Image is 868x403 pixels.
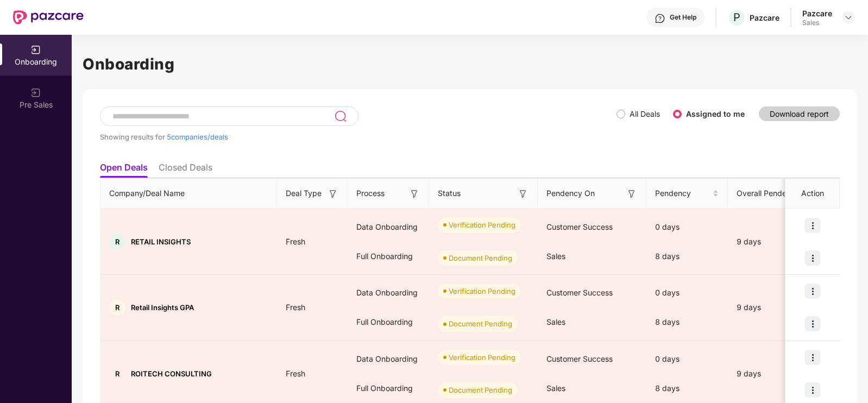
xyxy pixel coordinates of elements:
th: Overall Pendency [728,179,820,209]
img: svg+xml;base64,PHN2ZyB3aWR0aD0iMjAiIGhlaWdodD0iMjAiIHZpZXdCb3g9IjAgMCAyMCAyMCIgZmlsbD0ibm9uZSIgeG... [30,45,41,55]
th: Pendency [646,179,728,209]
div: Pazcare [802,8,832,18]
div: Document Pending [449,318,512,329]
div: Document Pending [449,253,512,263]
img: New Pazcare Logo [13,10,84,24]
div: Full Onboarding [348,374,429,403]
div: Verification Pending [449,352,515,363]
div: Pazcare [750,12,779,23]
span: P [733,11,740,24]
div: R [109,299,125,316]
img: svg+xml;base64,PHN2ZyBpZD0iSGVscC0zMngzMiIgeG1sbnM9Imh0dHA6Ly93d3cudzMub3JnLzIwMDAvc3ZnIiB3aWR0aD... [655,13,665,24]
th: Company/Deal Name [100,179,277,209]
div: Data Onboarding [348,278,429,307]
span: Deal Type [286,187,322,199]
div: 0 days [646,278,728,307]
div: 0 days [646,344,728,374]
div: Showing results for [100,133,617,141]
label: Assigned to me [686,109,745,118]
img: svg+xml;base64,PHN2ZyBpZD0iRHJvcGRvd24tMzJ4MzIiIHhtbG5zPSJodHRwOi8vd3d3LnczLm9yZy8yMDAwL3N2ZyIgd2... [844,13,853,22]
div: 8 days [646,242,728,271]
span: Customer Success [546,222,613,231]
img: icon [805,350,820,365]
div: 8 days [646,307,728,337]
div: Document Pending [449,385,512,395]
img: icon [805,250,820,266]
span: Sales [546,251,565,261]
img: svg+xml;base64,PHN2ZyB3aWR0aD0iMTYiIGhlaWdodD0iMTYiIHZpZXdCb3g9IjAgMCAxNiAxNiIgZmlsbD0ibm9uZSIgeG... [626,188,637,199]
div: 9 days [728,301,820,313]
div: Verification Pending [449,286,515,297]
img: svg+xml;base64,PHN2ZyB3aWR0aD0iMTYiIGhlaWdodD0iMTYiIHZpZXdCb3g9IjAgMCAxNiAxNiIgZmlsbD0ibm9uZSIgeG... [328,188,338,199]
img: svg+xml;base64,PHN2ZyB3aWR0aD0iMjQiIGhlaWdodD0iMjUiIHZpZXdCb3g9IjAgMCAyNCAyNSIgZmlsbD0ibm9uZSIgeG... [334,110,347,123]
h1: Onboarding [83,52,857,76]
img: svg+xml;base64,PHN2ZyB3aWR0aD0iMTYiIGhlaWdodD0iMTYiIHZpZXdCb3g9IjAgMCAxNiAxNiIgZmlsbD0ibm9uZSIgeG... [409,188,420,199]
div: Data Onboarding [348,344,429,374]
div: R [109,234,125,250]
div: 9 days [728,368,820,380]
span: RETAIL INSIGHTS [131,237,191,246]
th: Action [785,179,840,209]
img: svg+xml;base64,PHN2ZyB3aWR0aD0iMTYiIGhlaWdodD0iMTYiIHZpZXdCb3g9IjAgMCAxNiAxNiIgZmlsbD0ibm9uZSIgeG... [518,188,529,199]
img: icon [805,316,820,331]
div: Get Help [670,13,696,22]
div: Sales [802,18,832,27]
img: icon [805,382,820,398]
div: Data Onboarding [348,212,429,242]
span: Customer Success [546,354,613,363]
span: Pendency On [546,187,595,199]
img: svg+xml;base64,PHN2ZyB3aWR0aD0iMjAiIGhlaWdodD0iMjAiIHZpZXdCb3g9IjAgMCAyMCAyMCIgZmlsbD0ibm9uZSIgeG... [30,87,41,98]
div: Full Onboarding [348,307,429,337]
li: Open Deals [100,162,148,178]
button: Download report [759,106,840,121]
div: 9 days [728,236,820,248]
div: R [109,366,125,382]
div: 8 days [646,374,728,403]
img: icon [805,218,820,233]
span: Fresh [277,369,314,378]
span: 5 companies/deals [167,133,228,141]
div: 0 days [646,212,728,242]
li: Closed Deals [159,162,212,178]
span: Fresh [277,237,314,246]
span: Sales [546,317,565,326]
span: Fresh [277,303,314,312]
span: Sales [546,383,565,393]
img: icon [805,284,820,299]
span: Pendency [655,187,710,199]
span: ROITECH CONSULTING [131,369,212,378]
span: Status [438,187,461,199]
span: Retail Insights GPA [131,303,194,312]
label: All Deals [630,109,660,118]
div: Full Onboarding [348,242,429,271]
span: Customer Success [546,288,613,297]
div: Verification Pending [449,219,515,230]
span: Process [356,187,385,199]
